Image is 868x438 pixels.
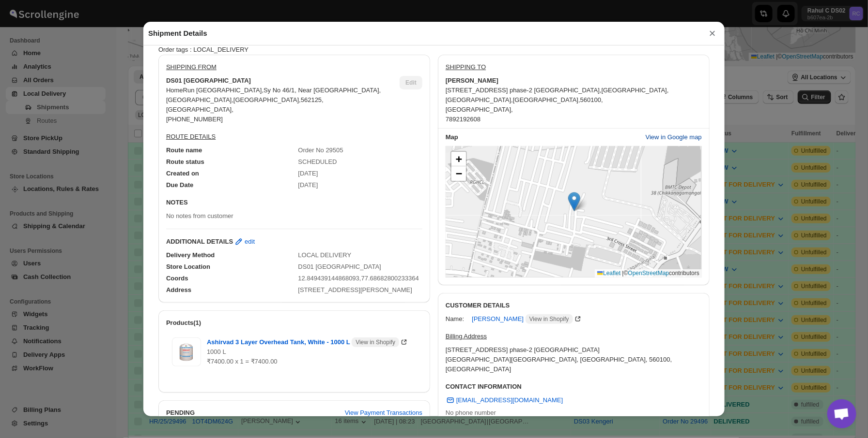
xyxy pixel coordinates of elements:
h2: PENDING [166,408,195,418]
a: Leaflet [597,270,620,277]
span: 12.849439144868093,77.68682800233364 [298,275,419,282]
span: No notes from customer [166,212,233,219]
span: Sy No 46/1, Near [GEOGRAPHIC_DATA] , [263,87,381,94]
span: Due Date [166,181,193,189]
span: LOCAL DELIVERY [298,251,352,259]
button: View Payment Transactions [339,405,428,421]
span: + [456,153,462,165]
button: edit [228,234,261,249]
span: [STREET_ADDRESS] phase-2 [GEOGRAPHIC_DATA] , [446,87,602,94]
button: × [705,27,720,40]
a: [EMAIL_ADDRESS][DOMAIN_NAME] [440,393,569,408]
a: OpenStreetMap [628,270,669,277]
button: View in Google map [640,130,708,145]
span: 7892192608 [446,116,480,123]
span: | [622,270,624,277]
a: Ashirvad 3 Layer Overhead Tank, White - 1000 L View in Shopify [207,338,409,346]
b: Map [446,133,458,141]
span: ₹7400.00 x 1 = ₹7400.00 [207,358,278,365]
b: DS01 [GEOGRAPHIC_DATA] [166,76,251,86]
span: 562125 , [301,96,324,103]
span: View in Google map [646,132,702,142]
h3: CONTACT INFORMATION [446,382,702,392]
h2: Products(1) [166,318,422,328]
img: Marker [568,192,580,211]
span: Store Location [166,263,210,270]
span: [EMAIL_ADDRESS][DOMAIN_NAME] [456,395,563,405]
span: − [456,167,462,179]
span: Created on [166,170,199,177]
div: Name: [446,314,464,324]
span: HomeRun [GEOGRAPHIC_DATA] , [166,87,263,94]
span: DS01 [GEOGRAPHIC_DATA] [298,263,381,270]
h3: CUSTOMER DETAILS [446,301,702,310]
span: [GEOGRAPHIC_DATA] , [602,87,669,94]
span: No phone number [446,409,496,416]
span: Order No 29505 [298,146,343,154]
span: [GEOGRAPHIC_DATA] , [166,96,233,103]
span: [GEOGRAPHIC_DATA] , [166,106,233,113]
u: SHIPPING TO [446,63,486,71]
span: View in Shopify [529,315,569,323]
div: © contributors [595,269,702,277]
span: View Payment Transactions [345,408,422,418]
b: ADDITIONAL DETAILS [166,237,233,247]
b: NOTES [166,199,188,206]
span: SCHEDULED [298,158,337,165]
span: [GEOGRAPHIC_DATA] , [233,96,301,103]
span: [PERSON_NAME] [472,314,573,324]
span: 1000 L [207,348,226,355]
span: 560100 , [580,96,603,103]
span: Delivery Method [166,251,215,259]
span: [DATE] [298,170,318,177]
span: [PHONE_NUMBER] [166,116,223,123]
div: Open chat [827,399,856,428]
span: Ashirvad 3 Layer Overhead Tank, White - 1000 L [207,337,399,347]
span: [STREET_ADDRESS][PERSON_NAME] [298,286,413,293]
span: Route status [166,158,204,165]
span: edit [245,237,255,247]
span: [DATE] [298,181,318,189]
div: Order tags : LOCAL_DELIVERY [158,45,710,55]
span: [GEOGRAPHIC_DATA] , [446,96,513,103]
span: Route name [166,146,202,154]
u: ROUTE DETAILS [166,133,216,140]
a: Zoom out [451,166,466,181]
span: [GEOGRAPHIC_DATA] , [513,96,580,103]
a: [PERSON_NAME] View in Shopify [472,315,582,322]
u: SHIPPING FROM [166,63,217,71]
span: Address [166,286,191,293]
span: Coords [166,275,188,282]
u: Billing Address [446,333,487,340]
a: Zoom in [451,152,466,166]
span: View in Shopify [356,338,395,346]
span: [GEOGRAPHIC_DATA] , [446,106,513,113]
div: [STREET_ADDRESS] phase-2 [GEOGRAPHIC_DATA] [GEOGRAPHIC_DATA] [GEOGRAPHIC_DATA], [GEOGRAPHIC_DATA]... [446,345,710,374]
h2: Shipment Details [148,29,207,38]
b: [PERSON_NAME] [446,76,498,86]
